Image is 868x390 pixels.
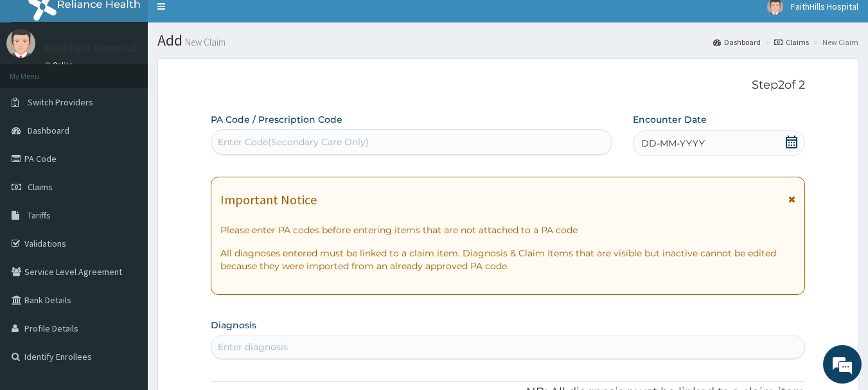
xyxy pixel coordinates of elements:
label: Encounter Date [633,113,707,126]
a: Dashboard [713,37,761,48]
a: Online [45,60,76,69]
div: Chat with us now [67,72,216,89]
span: Switch Providers [28,96,93,108]
span: Claims [28,181,53,193]
p: FaithHills Hospital [45,42,137,54]
textarea: Type your message and hit 'Enter' [6,256,245,301]
span: Tariffs [28,209,51,221]
h1: Important Notice [220,193,317,207]
div: Minimize live chat window [211,6,242,37]
img: User Image [6,29,35,58]
p: All diagnoses entered must be linked to a claim item. Diagnosis & Claim Items that are visible bu... [220,247,796,272]
span: Dashboard [28,125,69,136]
p: Please enter PA codes before entering items that are not attached to a PA code [220,224,796,236]
span: We're online! [75,114,177,244]
div: Enter diagnosis [218,341,288,353]
span: DD-MM-YYYY [641,137,705,150]
li: New Claim [810,37,858,48]
div: Enter Code(Secondary Care Only) [218,136,369,148]
span: FaithHills Hospital [791,1,858,12]
a: Claims [774,37,809,48]
label: Diagnosis [211,319,256,332]
small: New Claim [182,37,226,47]
label: PA Code / Prescription Code [211,113,342,126]
p: Step 2 of 2 [211,78,806,93]
img: d_794563401_company_1708531726252_794563401 [24,64,52,96]
h1: Add [157,32,858,49]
